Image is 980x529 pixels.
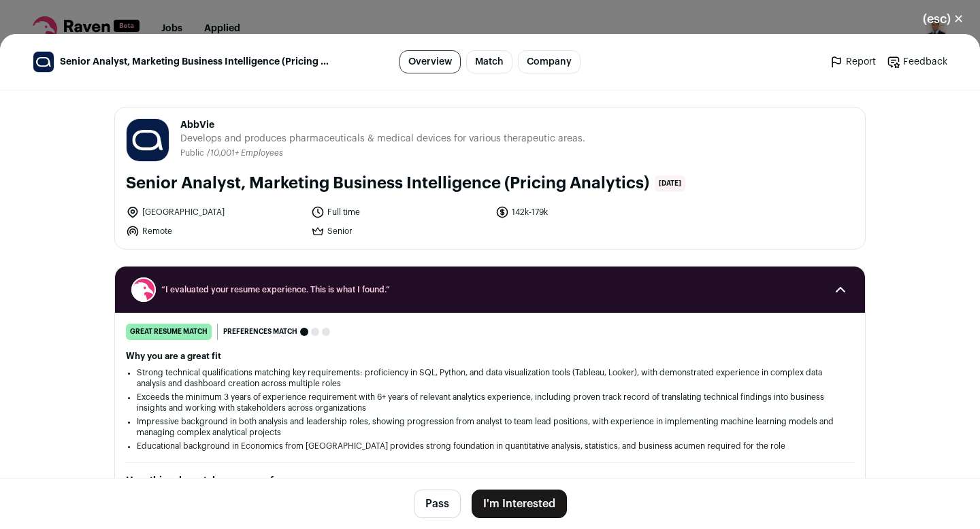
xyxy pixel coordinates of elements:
span: AbbVie [180,118,585,132]
span: Develops and produces pharmaceuticals & medical devices for various therapeutic areas. [180,132,585,146]
span: 10,001+ Employees [210,149,283,157]
span: [DATE] [655,175,685,192]
a: Report [830,55,876,69]
h2: How this role matches your preferences [126,474,854,488]
li: Strong technical qualifications matching key requirements: proficiency in SQL, Python, and data v... [137,367,843,389]
button: Pass [414,490,461,518]
div: great resume match [126,324,212,340]
span: “I evaluated your resume experience. This is what I found.” [161,284,819,295]
a: Company [518,50,581,73]
h1: Senior Analyst, Marketing Business Intelligence (Pricing Analytics) [126,173,649,194]
li: Impressive background in both analysis and leadership roles, showing progression from analyst to ... [137,416,843,438]
a: Overview [399,50,461,73]
img: 9bb8f42bc2a01c8d2368b17f7f6ecb2cf3778cc0eeedc100ffeb73f28e689dc1.jpg [33,52,54,72]
button: Close modal [906,4,980,34]
li: Exceeds the minimum 3 years of experience requirement with 6+ years of relevant analytics experie... [137,392,843,413]
li: [GEOGRAPHIC_DATA] [126,205,303,219]
li: Remote [126,224,303,238]
a: Feedback [887,55,947,69]
li: Public [180,148,207,158]
h2: Why you are a great fit [126,351,854,362]
li: Senior [311,224,488,238]
li: / [207,148,283,158]
a: Match [466,50,512,73]
li: 142k-179k [495,205,672,219]
span: Senior Analyst, Marketing Business Intelligence (Pricing Analytics) [60,55,330,69]
li: Educational background in Economics from [GEOGRAPHIC_DATA] provides strong foundation in quantita... [137,441,843,451]
span: Preferences match [223,325,297,339]
li: Full time [311,205,488,219]
img: 9bb8f42bc2a01c8d2368b17f7f6ecb2cf3778cc0eeedc100ffeb73f28e689dc1.jpg [127,119,169,161]
button: I'm Interested [472,490,567,518]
